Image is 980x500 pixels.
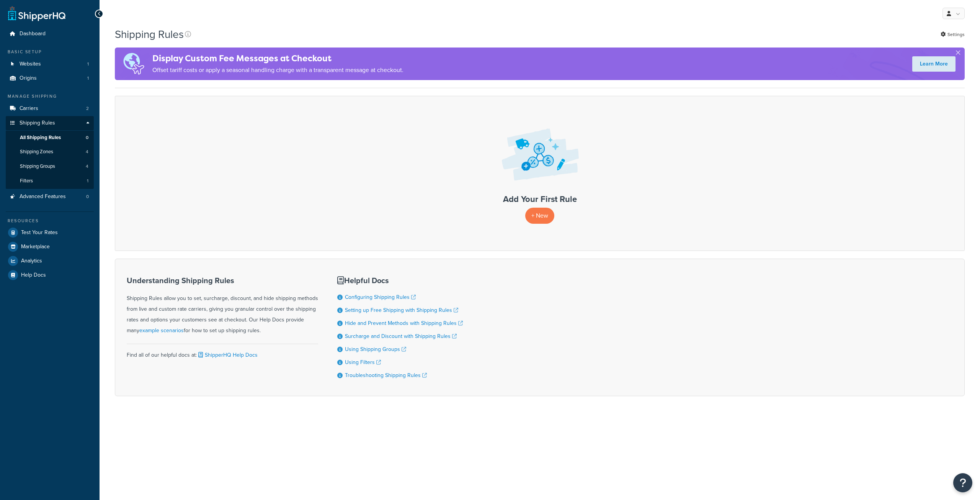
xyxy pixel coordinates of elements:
span: Shipping Rules [20,120,55,126]
a: Dashboard [6,27,94,41]
a: Test Your Rates [6,226,94,239]
span: Marketplace [21,244,50,250]
a: Analytics [6,254,94,268]
a: Setting up Free Shipping with Shipping Rules [345,306,458,314]
span: Advanced Features [20,193,66,200]
div: Shipping Rules allow you to set, surcharge, discount, and hide shipping methods from live and cus... [127,276,318,336]
h4: Display Custom Fee Messages at Checkout [152,52,403,65]
a: All Shipping Rules 0 [6,131,94,145]
li: Shipping Rules [6,116,94,189]
h1: Shipping Rules [115,27,184,42]
li: Filters [6,174,94,188]
a: Configuring Shipping Rules [345,293,416,301]
div: Resources [6,218,94,224]
div: Manage Shipping [6,93,94,100]
a: Help Docs [6,268,94,282]
span: Shipping Groups [20,163,55,170]
a: Troubleshooting Shipping Rules [345,371,427,379]
h3: Helpful Docs [337,276,463,285]
h3: Understanding Shipping Rules [127,276,318,285]
a: Carriers 2 [6,102,94,116]
a: Shipping Rules [6,116,94,130]
div: Find all of our helpful docs at: [127,344,318,361]
span: Origins [20,75,37,82]
a: Marketplace [6,240,94,254]
a: Origins 1 [6,71,94,85]
span: Carriers [20,105,38,112]
a: Learn More [912,56,955,72]
span: Help Docs [21,272,46,279]
span: 2 [86,105,89,112]
span: Websites [20,61,41,67]
button: Open Resource Center [953,473,972,492]
a: Advanced Features 0 [6,190,94,204]
a: Shipping Groups 4 [6,159,94,174]
span: All Shipping Rules [20,134,61,141]
span: Test Your Rates [21,230,58,236]
a: Websites 1 [6,57,94,71]
span: 1 [87,178,88,184]
img: duties-banner-06bc72dcb5fe05cb3f9472aba00be2ae8eb53ab6f0d8bb03d382ba314ac3c341.png [115,48,152,80]
span: 1 [87,75,89,82]
li: Shipping Zones [6,145,94,159]
li: Carriers [6,102,94,116]
span: Analytics [21,258,42,264]
li: Origins [6,71,94,85]
a: example scenarios [139,326,184,334]
span: Dashboard [20,31,46,37]
span: 1 [87,61,89,67]
h3: Add Your First Rule [123,195,957,204]
li: All Shipping Rules [6,131,94,145]
a: Surcharge and Discount with Shipping Rules [345,332,457,340]
span: 0 [86,134,88,141]
div: Basic Setup [6,49,94,55]
span: Filters [20,178,33,184]
a: ShipperHQ Help Docs [197,351,258,359]
a: Using Shipping Groups [345,345,406,353]
span: 4 [86,149,88,155]
a: Hide and Prevent Methods with Shipping Rules [345,319,463,327]
p: Offset tariff costs or apply a seasonal handling charge with a transparent message at checkout. [152,65,403,75]
li: Websites [6,57,94,71]
span: Shipping Zones [20,149,53,155]
li: Shipping Groups [6,159,94,174]
a: Using Filters [345,358,381,366]
span: 0 [86,193,89,200]
a: ShipperHQ Home [8,6,65,21]
a: Settings [941,29,965,40]
li: Advanced Features [6,190,94,204]
p: + New [525,208,554,223]
span: 4 [86,163,88,170]
a: Filters 1 [6,174,94,188]
a: Shipping Zones 4 [6,145,94,159]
